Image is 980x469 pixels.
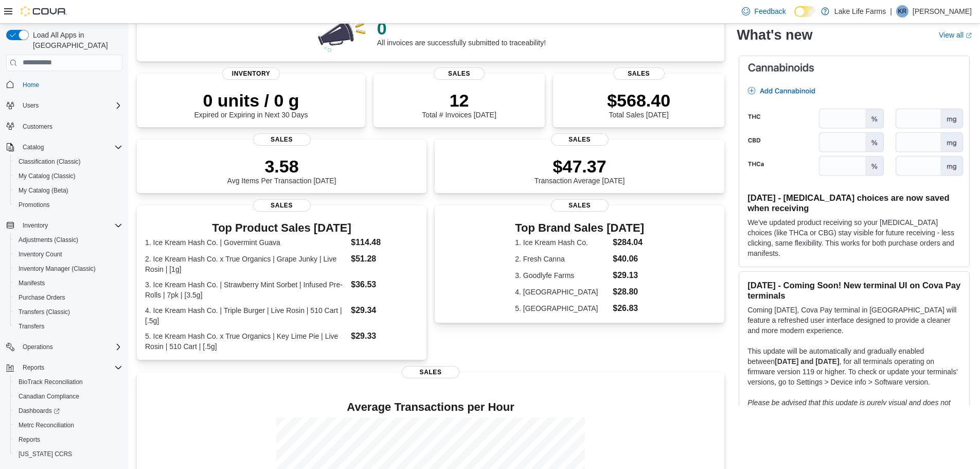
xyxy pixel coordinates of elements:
a: My Catalog (Classic) [14,170,80,182]
span: Feedback [754,6,786,16]
button: Transfers [10,319,127,334]
a: Manifests [14,277,49,289]
span: Sales [253,199,311,212]
span: Manifests [14,277,122,289]
button: Canadian Compliance [10,389,127,404]
dd: $36.53 [351,279,418,291]
p: | [890,5,892,18]
button: Inventory Manager (Classic) [10,262,127,276]
div: Kate Rossow [896,5,908,18]
button: Users [19,99,43,112]
dd: $51.28 [351,253,418,265]
button: Catalog [19,141,48,153]
span: Customers [19,120,122,133]
a: Metrc Reconciliation [14,419,78,431]
span: Home [23,81,39,89]
p: Lake Life Farms [834,5,886,18]
p: We've updated product receiving so your [MEDICAL_DATA] choices (like THCa or CBG) stay visible fo... [747,217,961,258]
span: My Catalog (Beta) [14,184,122,197]
span: Inventory [23,221,48,230]
a: Feedback [738,1,790,22]
a: Transfers [14,320,48,333]
p: $568.40 [607,90,670,111]
dd: $28.80 [613,286,644,298]
dt: 1. Ice Kream Hash Co. [515,237,609,248]
dd: $26.83 [613,302,644,315]
span: Metrc Reconciliation [14,419,122,431]
button: Purchase Orders [10,290,127,305]
p: Coming [DATE], Cova Pay terminal in [GEOGRAPHIC_DATA] will feature a refreshed user interface des... [747,305,961,336]
p: 12 [422,90,496,111]
span: Canadian Compliance [19,392,79,401]
span: Promotions [14,199,122,211]
button: Inventory [19,219,52,232]
dt: 2. Fresh Canna [515,254,609,264]
a: Promotions [14,199,54,211]
button: Transfers (Classic) [10,305,127,319]
span: My Catalog (Classic) [14,170,122,182]
span: Sales [551,133,609,146]
div: Transaction Average [DATE] [534,156,625,185]
dt: 3. Ice Kream Hash Co. | Strawberry Mint Sorbet | Infused Pre-Rolls | 7pk | [3.5g] [145,280,347,300]
button: Adjustments (Classic) [10,233,127,247]
span: Purchase Orders [14,291,122,304]
a: Reports [14,433,44,446]
a: Canadian Compliance [14,390,83,403]
dt: 4. Ice Kream Hash Co. | Triple Burger | Live Rosin | 510 Cart | [.5g] [145,305,347,326]
span: Inventory Count [14,248,122,260]
span: My Catalog (Classic) [19,172,76,180]
img: 0 [315,12,369,53]
span: Inventory Manager (Classic) [14,263,122,275]
dt: 3. Goodlyfe Farms [515,270,609,281]
span: Dashboards [14,405,122,417]
span: Manifests [19,279,45,287]
span: Users [19,99,122,112]
p: 0 units / 0 g [194,90,308,111]
span: Transfers [14,320,122,333]
dd: $29.33 [351,330,418,342]
svg: External link [966,32,972,39]
button: Reports [19,361,48,374]
span: BioTrack Reconciliation [19,378,83,386]
span: Operations [23,343,53,351]
button: Operations [19,341,57,353]
a: Classification (Classic) [14,155,85,168]
span: Adjustments (Classic) [14,234,122,246]
button: [US_STATE] CCRS [10,447,127,461]
a: Transfers (Classic) [14,306,74,318]
button: Metrc Reconciliation [10,418,127,432]
a: Dashboards [10,404,127,418]
span: Sales [402,366,459,378]
span: Operations [19,341,122,353]
p: 3.58 [227,156,336,177]
span: Classification (Classic) [19,158,81,166]
a: My Catalog (Beta) [14,184,73,197]
a: Home [19,79,43,91]
button: Inventory [2,218,127,233]
a: Inventory Manager (Classic) [14,263,100,275]
a: Inventory Count [14,248,66,260]
div: Total # Invoices [DATE] [422,90,496,119]
img: Cova [21,6,67,16]
span: Sales [613,67,665,80]
span: Sales [551,199,609,212]
dt: 5. Ice Kream Hash Co. x True Organics | Key Lime Pie | Live Rosin | 510 Cart | [.5g] [145,331,347,352]
dt: 4. [GEOGRAPHIC_DATA] [515,287,609,297]
span: Reports [23,363,44,372]
span: Dark Mode [794,17,795,18]
span: Washington CCRS [14,448,122,460]
h4: Average Transactions per Hour [145,401,716,413]
a: View allExternal link [939,31,972,39]
span: Transfers (Classic) [19,308,70,316]
p: 0 [377,18,546,39]
span: BioTrack Reconciliation [14,376,122,388]
span: Transfers [19,322,44,331]
span: Sales [253,133,311,146]
span: [US_STATE] CCRS [19,450,72,458]
button: Reports [10,432,127,447]
div: Expired or Expiring in Next 30 Days [194,90,308,119]
dd: $29.34 [351,304,418,317]
h3: [DATE] - [MEDICAL_DATA] choices are now saved when receiving [747,193,961,213]
span: Canadian Compliance [14,390,122,403]
span: Promotions [19,201,50,209]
